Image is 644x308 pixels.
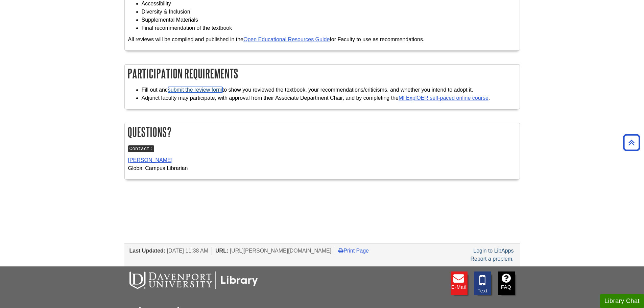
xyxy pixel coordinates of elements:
[470,256,514,262] a: Report a problem.
[230,248,332,254] span: [URL][PERSON_NAME][DOMAIN_NAME]
[142,94,516,102] li: Adjunct faculty may participate, with approval from their Associate Department Chair, and by comp...
[215,248,228,254] span: URL:
[498,271,515,295] a: FAQ
[338,248,369,254] a: Print Page
[128,157,173,163] a: [PERSON_NAME]
[128,35,516,44] p: All reviews will be compiled and published in the for Faculty to use as recommendations.
[338,248,343,253] i: Print Page
[128,145,154,152] kbd: Contact:
[451,271,468,295] a: E-mail
[621,138,642,147] a: Back to Top
[399,95,488,101] a: MI ExplOER self-paced online course
[474,271,491,295] a: Text
[473,248,514,254] a: Login to LibApps
[142,24,516,32] li: Final recommendation of the textbook
[142,8,516,16] li: Diversity & Inclusion
[129,248,166,254] span: Last Updated:
[142,16,516,24] li: Supplemental Materials
[129,271,258,289] img: DU Libraries
[600,294,644,308] button: Library Chat
[142,86,516,94] li: Fill out and to show you reviewed the textbook, your recommendations/criticisms, and whether you ...
[128,156,516,172] p: Global Campus Librarian
[125,65,520,82] h2: Participation Requirements
[167,248,208,254] span: [DATE] 11:38 AM
[243,37,330,42] a: Open Educational Resources Guide
[125,123,520,141] h2: Questions?
[168,87,222,93] a: submit the review form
